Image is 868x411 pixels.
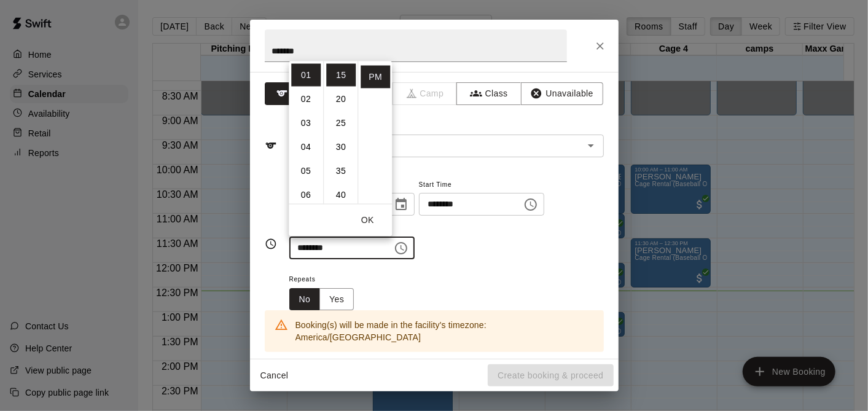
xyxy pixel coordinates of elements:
[326,39,356,62] li: 10 minutes
[265,82,329,105] button: Rental
[326,135,356,158] li: 30 minutes
[289,288,321,311] button: No
[361,65,390,88] li: PM
[361,41,390,64] li: AM
[319,288,354,311] button: Yes
[265,139,277,152] svg: Service
[582,137,600,154] button: Open
[291,87,321,110] li: 2 hours
[289,61,323,203] ul: Select hours
[358,61,392,203] ul: Select meridiem
[291,39,321,62] li: 12 hours
[289,272,364,288] span: Repeats
[291,159,321,182] li: 5 hours
[456,82,521,105] button: Class
[419,177,544,194] span: Start Time
[291,183,321,206] li: 6 hours
[326,63,356,86] li: 15 minutes
[255,364,294,387] button: Cancel
[389,192,413,217] button: Choose date, selected date is Aug 16, 2025
[326,183,356,206] li: 40 minutes
[518,192,543,217] button: Choose time, selected time is 12:45 PM
[521,82,603,105] button: Unavailable
[323,61,358,203] ul: Select minutes
[289,288,354,311] div: outlined button group
[295,314,594,348] div: Booking(s) will be made in the facility's timezone: America/[GEOGRAPHIC_DATA]
[393,82,458,105] span: Camps can only be created in the Services page
[326,87,356,110] li: 20 minutes
[265,238,277,250] svg: Timing
[291,63,321,86] li: 1 hours
[291,111,321,134] li: 3 hours
[348,209,387,232] button: OK
[589,35,611,57] button: Close
[326,159,356,182] li: 35 minutes
[326,111,356,134] li: 25 minutes
[291,135,321,158] li: 4 hours
[389,236,413,260] button: Choose time, selected time is 1:15 PM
